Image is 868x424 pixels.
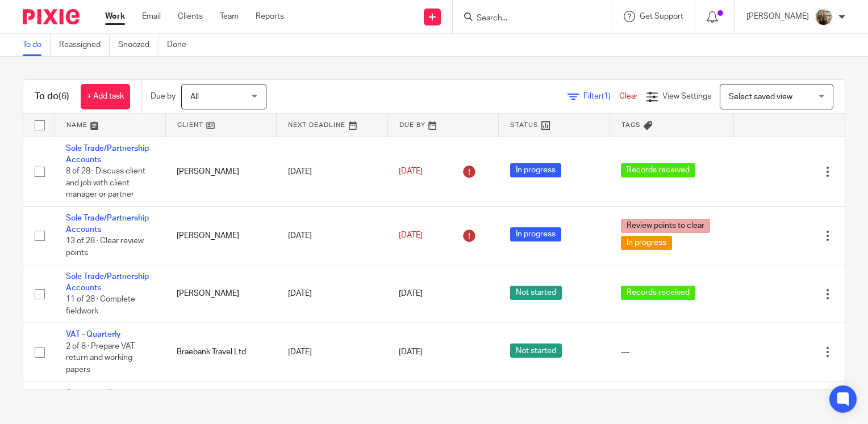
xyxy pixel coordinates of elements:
[583,92,619,100] span: Filter
[621,346,722,358] div: ---
[66,296,135,316] span: 11 of 28 · Complete fieldwork
[190,93,199,101] span: All
[510,344,562,358] span: Not started
[621,236,672,250] span: In progress
[619,92,638,100] a: Clear
[746,11,809,22] p: [PERSON_NAME]
[23,34,51,56] a: To do
[640,12,683,20] span: Get Support
[399,167,423,175] span: [DATE]
[662,92,711,100] span: View Settings
[66,238,144,257] span: 13 of 28 · Clear review points
[220,11,239,22] a: Team
[167,34,195,56] a: Done
[66,214,149,234] a: Sole Trade/Partnership Accounts
[277,137,387,206] td: [DATE]
[178,11,203,22] a: Clients
[729,93,792,101] span: Select saved view
[475,14,578,24] input: Search
[815,8,833,26] img: pic.png
[165,323,276,381] td: Braebank Travel Ltd
[277,323,387,381] td: [DATE]
[66,342,135,374] span: 2 of 8 · Prepare VAT return and working papers
[510,227,561,241] span: In progress
[621,286,695,300] span: Records received
[510,163,561,177] span: In progress
[151,91,176,102] p: Due by
[277,206,387,265] td: [DATE]
[66,167,145,198] span: 8 of 28 · Discuss client and job with client manager or partner
[165,137,276,206] td: [PERSON_NAME]
[165,265,276,323] td: [PERSON_NAME]
[105,11,125,22] a: Work
[23,9,80,24] img: Pixie
[621,122,641,128] span: Tags
[399,348,423,356] span: [DATE]
[66,330,121,338] a: VAT - Quarterly
[142,11,161,22] a: Email
[59,92,69,101] span: (6)
[256,11,284,22] a: Reports
[277,265,387,323] td: [DATE]
[118,34,158,56] a: Snoozed
[66,145,149,164] a: Sole Trade/Partnership Accounts
[621,163,695,177] span: Records received
[81,84,130,109] a: + Add task
[399,232,423,240] span: [DATE]
[66,273,149,292] a: Sole Trade/Partnership Accounts
[621,219,710,233] span: Review points to clear
[602,92,611,100] span: (1)
[59,34,110,56] a: Reassigned
[165,206,276,265] td: [PERSON_NAME]
[35,91,69,103] h1: To do
[66,389,143,408] a: Company - Accounts and Tax Preparation
[510,286,562,300] span: Not started
[399,290,423,298] span: [DATE]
